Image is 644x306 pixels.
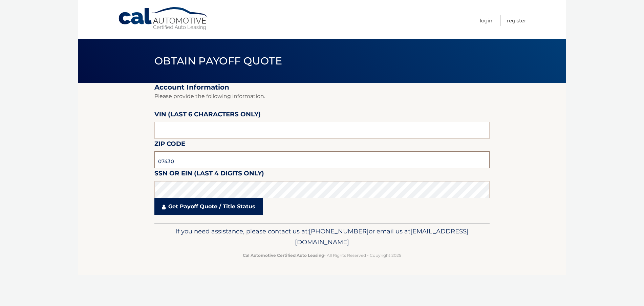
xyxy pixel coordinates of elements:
[480,15,492,26] a: Login
[159,252,485,259] p: - All Rights Reserved - Copyright 2025
[507,15,526,26] a: Register
[309,227,369,235] span: [PHONE_NUMBER]
[154,139,185,151] label: Zip Code
[154,168,264,181] label: SSN or EIN (last 4 digits only)
[154,83,490,92] h2: Account Information
[154,55,282,67] span: Obtain Payoff Quote
[159,226,485,248] p: If you need assistance, please contact us at: or email us at
[154,92,490,101] p: Please provide the following information.
[118,7,209,31] a: Cal Automotive
[154,109,261,122] label: VIN (last 6 characters only)
[243,253,324,258] strong: Cal Automotive Certified Auto Leasing
[154,198,263,215] a: Get Payoff Quote / Title Status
